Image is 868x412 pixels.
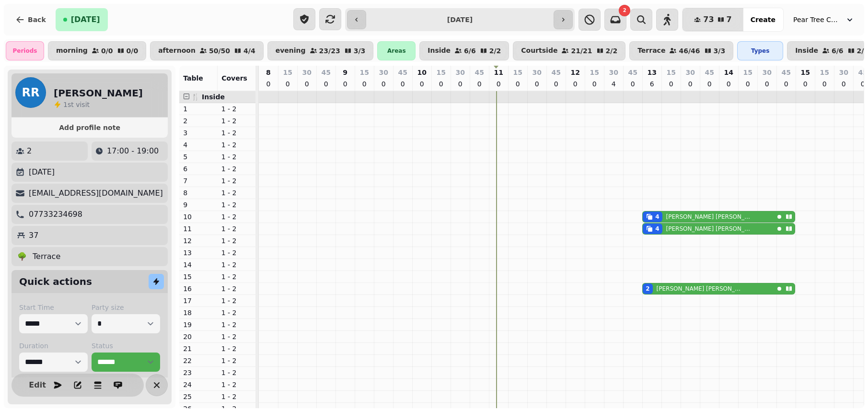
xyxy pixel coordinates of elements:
[840,79,847,89] p: 0
[183,296,214,306] p: 17
[521,47,557,55] p: Courtside
[183,140,214,150] p: 4
[183,380,214,389] p: 24
[820,68,829,77] p: 15
[782,79,790,89] p: 0
[158,47,196,55] p: afternoon
[464,47,476,54] p: 6 / 6
[183,272,214,282] p: 15
[322,79,330,89] p: 0
[221,236,252,246] p: 1 - 2
[183,332,214,341] p: 20
[629,79,637,89] p: 0
[706,79,713,89] p: 0
[221,164,252,174] p: 1 - 2
[183,128,214,138] p: 3
[762,68,771,77] p: 30
[714,47,726,54] p: 3 / 3
[475,79,483,89] p: 0
[623,8,626,13] span: 2
[703,16,714,24] span: 73
[551,68,560,77] p: 45
[475,68,484,77] p: 45
[637,47,665,55] p: Terrace
[221,224,252,234] p: 1 - 2
[743,8,783,31] button: Create
[265,79,272,89] p: 0
[209,47,230,54] p: 50 / 50
[183,152,214,162] p: 5
[183,188,214,198] p: 8
[666,68,675,77] p: 15
[667,79,675,89] p: 0
[647,68,656,77] p: 13
[63,100,90,109] p: visit
[101,47,113,54] p: 0 / 0
[319,47,340,54] p: 23 / 23
[781,68,790,77] p: 45
[666,213,754,221] p: [PERSON_NAME] [PERSON_NAME]
[22,87,40,98] span: RR
[419,41,509,60] button: Inside6/62/2
[56,8,108,31] button: [DATE]
[436,68,445,77] p: 15
[183,74,203,82] span: Table
[221,392,252,401] p: 1 - 2
[183,116,214,126] p: 2
[150,41,264,60] button: afternoon50/504/4
[221,212,252,222] p: 1 - 2
[727,16,732,24] span: 7
[17,251,27,262] p: 🌳
[321,68,330,77] p: 45
[221,74,247,82] span: Covers
[221,248,252,258] p: 1 - 2
[737,41,783,60] div: Types
[183,164,214,174] p: 6
[494,68,503,77] p: 11
[221,332,252,341] p: 1 - 2
[801,79,809,89] p: 0
[221,260,252,270] p: 1 - 2
[28,16,46,23] span: Back
[437,79,445,89] p: 0
[743,68,752,77] p: 15
[839,68,848,77] p: 30
[221,284,252,294] p: 1 - 2
[648,79,656,89] p: 6
[379,68,388,77] p: 30
[68,101,76,108] span: st
[29,166,55,178] p: [DATE]
[28,376,47,395] button: Edit
[495,79,502,89] p: 0
[6,41,44,60] div: Periods
[532,68,541,77] p: 30
[267,41,374,60] button: evening23/233/3
[354,47,366,54] p: 3 / 3
[683,8,743,31] button: 737
[763,79,771,89] p: 0
[832,47,844,54] p: 6 / 6
[859,79,867,89] p: 0
[183,392,214,401] p: 25
[725,79,732,89] p: 0
[183,320,214,330] p: 19
[23,124,156,131] span: Add profile note
[380,79,387,89] p: 0
[183,356,214,365] p: 22
[571,79,579,89] p: 0
[33,251,60,262] p: Terrace
[399,79,406,89] p: 0
[418,79,426,89] p: 0
[666,225,754,233] p: [PERSON_NAME] [PERSON_NAME]
[266,68,271,77] p: 8
[302,68,311,77] p: 30
[19,303,88,312] label: Start Time
[221,140,252,150] p: 1 - 2
[552,79,560,89] p: 0
[303,79,311,89] p: 0
[283,68,292,77] p: 15
[341,79,349,89] p: 0
[32,381,43,389] span: Edit
[29,230,38,241] p: 37
[571,47,592,54] p: 21 / 21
